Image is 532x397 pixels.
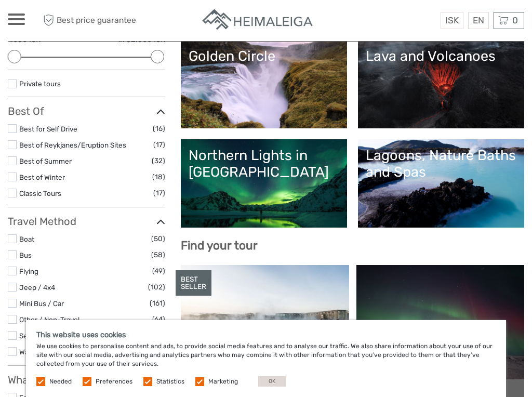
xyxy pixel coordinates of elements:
a: Best of Reykjanes/Eruption Sites [19,141,126,149]
a: Jeep / 4x4 [19,283,55,292]
span: ISK [445,15,459,25]
span: (64) [152,313,165,325]
span: Best price guarantee [41,12,137,29]
span: (32) [152,155,165,167]
h3: Best Of [8,105,165,117]
div: Lagoons, Nature Baths and Spas [366,147,516,181]
div: Northern Lights in [GEOGRAPHIC_DATA] [189,147,339,181]
a: Golden Circle [189,48,339,121]
span: (161) [150,297,165,309]
div: BEST SELLER [176,270,211,296]
h3: Travel Method [8,215,165,228]
label: Marketing [208,377,238,386]
a: Lagoons, Nature Baths and Spas [366,147,516,220]
a: Best for Self Drive [19,125,77,133]
img: Apartments in Reykjavik [201,8,315,33]
span: (18) [152,171,165,183]
a: Bus [19,251,32,259]
span: (58) [151,249,165,261]
a: Walking [19,348,44,356]
label: Preferences [96,377,132,386]
span: (50) [151,233,165,245]
a: Lava and Volcanoes [366,48,516,121]
span: (17) [153,139,165,151]
a: Self-Drive [19,332,52,340]
div: Golden Circle [189,48,339,64]
div: EN [468,12,489,29]
span: (102) [148,281,165,293]
div: Lava and Volcanoes [366,48,516,64]
h3: What do you want to see? [8,374,165,386]
b: Find your tour [181,239,258,253]
a: Best of Summer [19,157,72,165]
a: Flying [19,267,38,275]
a: Classic Tours [19,189,61,197]
span: (49) [152,265,165,277]
a: Boat [19,235,34,243]
a: Best of Winter [19,173,65,181]
p: We're away right now. Please check back later! [15,18,117,27]
span: 0 [511,15,520,25]
a: Mini Bus / Car [19,299,64,308]
button: Open LiveChat chat widget [119,16,132,29]
span: (16) [153,123,165,135]
div: We use cookies to personalise content and ads, to provide social media features and to analyse ou... [26,320,506,397]
h5: This website uses cookies [36,330,496,339]
a: Other / Non-Travel [19,315,79,324]
button: OK [258,376,286,387]
span: (17) [153,187,165,199]
label: Statistics [156,377,184,386]
label: Needed [49,377,72,386]
a: Northern Lights in [GEOGRAPHIC_DATA] [189,147,339,220]
a: Private tours [19,80,61,88]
